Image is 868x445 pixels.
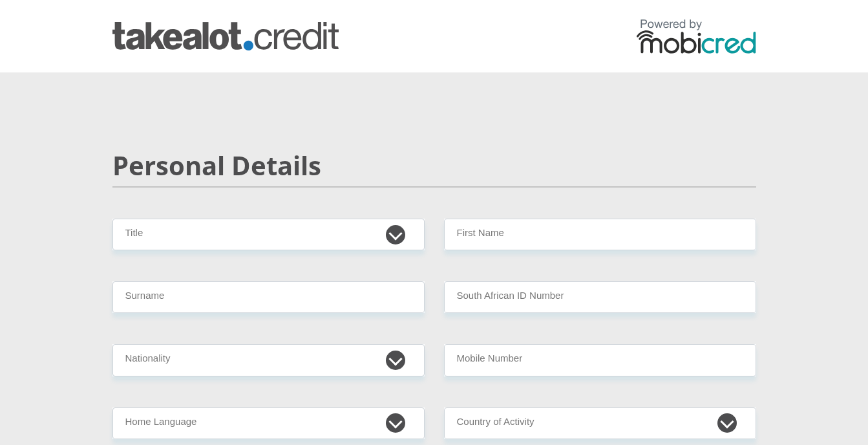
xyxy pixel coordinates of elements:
img: powered by mobicred logo [637,19,756,54]
input: ID Number [444,281,756,313]
input: First Name [444,219,756,250]
input: Contact Number [444,344,756,376]
input: Surname [112,281,425,313]
h2: Personal Details [112,150,756,181]
img: takealot_credit logo [112,22,339,50]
